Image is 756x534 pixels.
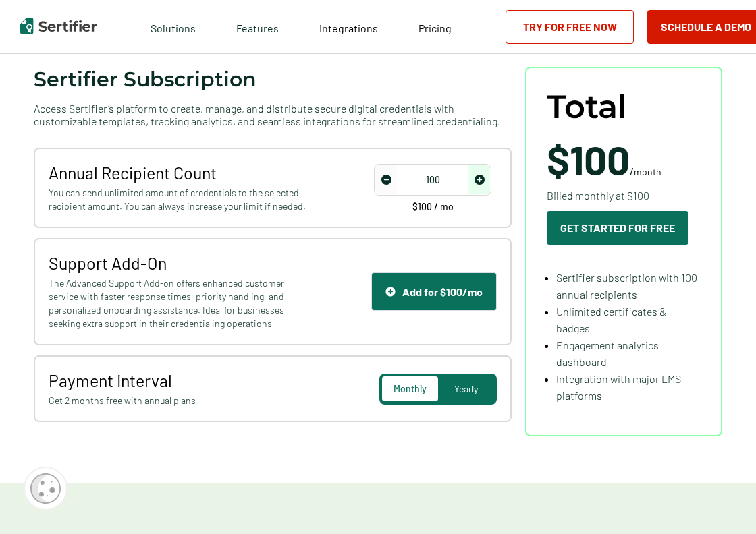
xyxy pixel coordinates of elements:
button: Get Started For Free [547,211,688,245]
span: Features [236,18,279,35]
div: Add for $100/mo [385,285,483,298]
span: $100 [547,135,630,183]
img: Sertifier | Digital Credentialing Platform [20,18,97,34]
span: Billed monthly at $100 [547,187,649,204]
span: Sertifier Subscription [34,67,256,92]
span: decrease number [375,165,397,194]
span: Unlimited certificates & badges [556,305,666,334]
a: Pricing [418,18,452,35]
span: increase number [468,165,490,194]
span: Integration with major LMS platforms [556,372,681,402]
span: Support Add-On [49,253,313,273]
span: Integrations [319,22,378,34]
a: Integrations [319,18,378,35]
img: Increase Icon [475,175,485,185]
span: month [634,166,661,177]
span: Engagement analytics dashboard [556,338,659,368]
span: Pricing [418,22,452,34]
span: Solutions [151,18,196,35]
button: Support IconAdd for $100/mo [371,272,497,311]
span: The Advanced Support Add-on offers enhanced customer service with faster response times, priority... [49,276,313,330]
span: $100 / mo [412,202,454,212]
a: Try for Free Now [506,10,634,44]
iframe: Chat Widget [688,469,756,534]
span: Payment Interval [49,370,313,390]
span: Monthly [394,383,427,394]
span: Total [547,88,627,125]
img: Cookie Popup Icon [30,473,61,504]
span: Get 2 months free with annual plans. [49,394,313,407]
img: Support Icon [385,287,396,297]
span: Annual Recipient Count [49,162,313,183]
img: Decrease Icon [381,175,391,185]
span: / [547,139,661,179]
span: Yearly [454,383,478,394]
span: Sertifier subscription with 100 annual recipients [556,271,697,301]
span: You can send unlimited amount of credentials to the selected recipient amount. You can always inc... [49,186,313,213]
span: Access Sertifier’s platform to create, manage, and distribute secure digital credentials with cus... [34,102,512,127]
